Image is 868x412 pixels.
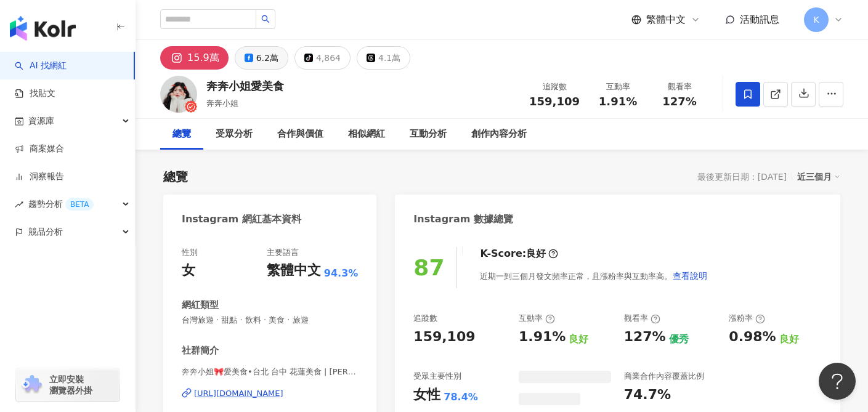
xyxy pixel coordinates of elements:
[160,46,229,70] button: 15.9萬
[235,46,288,70] button: 6.2萬
[669,333,689,346] div: 優秀
[413,212,513,226] div: Instagram 數據總覽
[529,95,580,108] span: 159,109
[697,172,787,182] div: 最後更新日期：[DATE]
[480,264,708,288] div: 近期一到三個月發文頻率正常，且漲粉率與互動率高。
[16,368,120,402] a: chrome extension立即安裝 瀏覽器外掛
[316,49,341,67] div: 4,864
[624,313,660,324] div: 觀看率
[182,366,358,378] span: 奔奔小姐🎀愛美食•台北 台中 花蓮美食 | [PERSON_NAME],[PERSON_NAME] | bnbnlovefood
[413,328,475,347] div: 159,109
[410,127,447,142] div: 互動分析
[519,328,566,347] div: 1.91%
[160,76,197,113] img: KOL Avatar
[569,333,588,346] div: 良好
[324,267,359,280] span: 94.3%
[28,190,94,218] span: 趨勢分析
[797,169,840,185] div: 近三個月
[216,127,253,142] div: 受眾分析
[480,247,558,261] div: K-Score :
[28,107,54,135] span: 資源庫
[182,212,301,226] div: Instagram 網紅基本資料
[163,168,188,185] div: 總覽
[646,13,686,26] span: 繁體中文
[599,95,637,108] span: 1.91%
[206,78,284,94] div: 奔奔小姐愛美食
[529,81,580,93] div: 追蹤數
[779,333,799,346] div: 良好
[813,13,819,26] span: K
[187,49,219,67] div: 15.9萬
[49,374,92,396] span: 立即安裝 瀏覽器外掛
[624,328,666,347] div: 127%
[182,315,358,326] span: 台灣旅遊 · 甜點 · 飲料 · 美食 · 旅遊
[729,313,765,324] div: 漲粉率
[378,49,400,67] div: 4.1萬
[348,127,385,142] div: 相似網紅
[624,386,671,405] div: 74.7%
[729,328,776,347] div: 0.98%
[672,264,708,288] button: 查看說明
[182,261,195,280] div: 女
[182,247,198,258] div: 性別
[15,171,64,183] a: 洞察報告
[277,127,323,142] div: 合作與價值
[172,127,191,142] div: 總覽
[413,255,444,280] div: 87
[10,16,76,41] img: logo
[819,363,856,400] iframe: Help Scout Beacon - Open
[413,371,461,382] div: 受眾主要性別
[194,388,283,399] div: [URL][DOMAIN_NAME]
[28,218,63,246] span: 競品分析
[413,313,437,324] div: 追蹤數
[413,386,440,405] div: 女性
[182,344,219,357] div: 社群簡介
[662,95,697,108] span: 127%
[261,15,270,23] span: search
[267,247,299,258] div: 主要語言
[444,390,478,404] div: 78.4%
[15,200,23,209] span: rise
[656,81,703,93] div: 觀看率
[526,247,546,261] div: 良好
[15,143,64,155] a: 商案媒合
[15,60,67,72] a: searchAI 找網紅
[294,46,351,70] button: 4,864
[519,313,555,324] div: 互動率
[673,271,707,281] span: 查看說明
[471,127,527,142] div: 創作內容分析
[182,388,358,399] a: [URL][DOMAIN_NAME]
[594,81,641,93] div: 互動率
[357,46,410,70] button: 4.1萬
[256,49,278,67] div: 6.2萬
[65,198,94,211] div: BETA
[20,375,44,395] img: chrome extension
[740,14,779,25] span: 活動訊息
[267,261,321,280] div: 繁體中文
[624,371,704,382] div: 商業合作內容覆蓋比例
[206,99,238,108] span: 奔奔小姐
[15,87,55,100] a: 找貼文
[182,299,219,312] div: 網紅類型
